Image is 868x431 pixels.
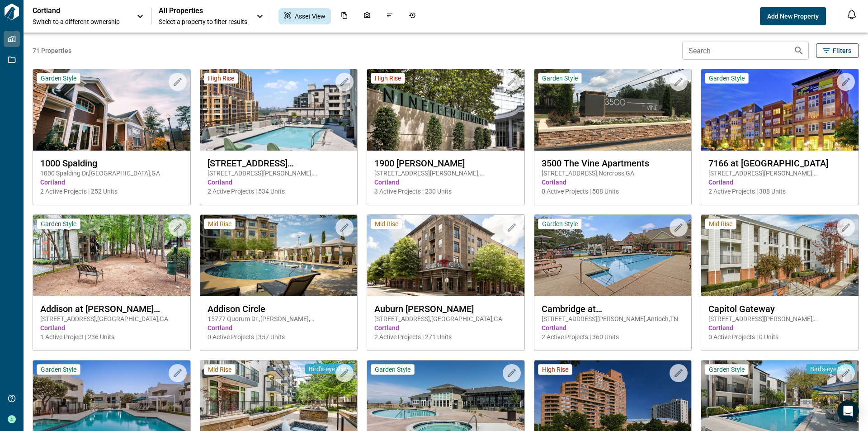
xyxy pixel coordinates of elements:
[374,314,517,323] span: [STREET_ADDRESS] , [GEOGRAPHIC_DATA] , GA
[833,46,851,55] span: Filters
[278,8,331,24] div: Asset View
[708,169,851,178] span: [STREET_ADDRESS][PERSON_NAME] , [GEOGRAPHIC_DATA] , CO
[159,17,247,26] span: Select a property to filter results
[200,69,358,151] img: property-asset
[208,314,350,323] span: 15777 Quorum Dr. , [PERSON_NAME] , [GEOGRAPHIC_DATA]
[40,323,183,332] span: Cortland
[33,69,190,151] img: property-asset
[542,74,578,82] span: Garden Style
[844,7,859,22] button: Open notification feed
[208,187,350,196] span: 2 Active Projects | 534 Units
[40,314,183,323] span: [STREET_ADDRESS] , [GEOGRAPHIC_DATA] , GA
[542,323,684,332] span: Cortland
[33,6,114,15] p: Cortland
[40,303,183,314] span: Addison at [PERSON_NAME][GEOGRAPHIC_DATA]
[358,8,376,24] div: Photos
[41,74,76,82] span: Garden Style
[534,215,692,296] img: property-asset
[375,365,410,374] span: Garden Style
[33,46,679,55] span: 71 Properties
[837,400,859,422] div: Open Intercom Messenger
[767,12,819,21] span: Add New Property
[374,178,517,187] span: Cortland
[208,169,350,178] span: [STREET_ADDRESS][PERSON_NAME] , [GEOGRAPHIC_DATA] , VA
[367,69,524,151] img: property-asset
[790,42,808,60] button: Search properties
[375,74,401,82] span: High Rise
[708,187,851,196] span: 2 Active Projects | 308 Units
[335,8,354,24] div: Documents
[309,365,350,373] span: Bird's-eye View
[200,215,358,296] img: property-asset
[40,178,183,187] span: Cortland
[208,332,350,341] span: 0 Active Projects | 357 Units
[701,69,859,151] img: property-asset
[709,74,745,82] span: Garden Style
[40,169,183,178] span: 1000 Spalding Dr , [GEOGRAPHIC_DATA] , GA
[708,303,851,314] span: Capitol Gateway
[40,332,183,341] span: 1 Active Project | 236 Units
[381,8,399,24] div: Issues & Info
[40,187,183,196] span: 2 Active Projects | 252 Units
[760,7,826,25] button: Add New Property
[816,43,859,58] button: Filters
[374,187,517,196] span: 3 Active Projects | 230 Units
[375,220,398,228] span: Mid Rise
[542,169,684,178] span: [STREET_ADDRESS] , Norcross , GA
[708,314,851,323] span: [STREET_ADDRESS][PERSON_NAME] , [GEOGRAPHIC_DATA] , GA
[374,158,517,169] span: 1900 [PERSON_NAME]
[41,365,76,374] span: Garden Style
[208,178,350,187] span: Cortland
[208,158,350,169] span: [STREET_ADDRESS][PERSON_NAME]
[542,220,578,228] span: Garden Style
[709,365,745,374] span: Garden Style
[33,17,127,26] span: Switch to a different ownership
[708,332,851,341] span: 0 Active Projects | 0 Units
[701,215,859,296] img: property-asset
[41,220,76,228] span: Garden Style
[367,215,524,296] img: property-asset
[208,220,231,228] span: Mid Rise
[374,323,517,332] span: Cortland
[374,303,517,314] span: Auburn [PERSON_NAME]
[542,314,684,323] span: [STREET_ADDRESS][PERSON_NAME] , Antioch , TN
[295,12,325,21] span: Asset View
[40,158,183,169] span: 1000 Spalding
[159,6,247,15] span: All Properties
[33,215,190,296] img: property-asset
[542,178,684,187] span: Cortland
[542,187,684,196] span: 0 Active Projects | 508 Units
[708,158,851,169] span: 7166 at [GEOGRAPHIC_DATA]
[208,303,350,314] span: Addison Circle
[403,8,421,24] div: Job History
[374,169,517,178] span: [STREET_ADDRESS][PERSON_NAME] , [GEOGRAPHIC_DATA] , [GEOGRAPHIC_DATA]
[542,158,684,169] span: 3500 The Vine Apartments
[534,69,692,151] img: property-asset
[810,365,851,373] span: Bird's-eye View
[542,365,568,374] span: High Rise
[374,332,517,341] span: 2 Active Projects | 271 Units
[708,178,851,187] span: Cortland
[208,365,231,374] span: Mid Rise
[542,332,684,341] span: 2 Active Projects | 360 Units
[709,220,732,228] span: Mid Rise
[708,323,851,332] span: Cortland
[208,74,234,82] span: High Rise
[542,303,684,314] span: Cambridge at [GEOGRAPHIC_DATA]
[208,323,350,332] span: Cortland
